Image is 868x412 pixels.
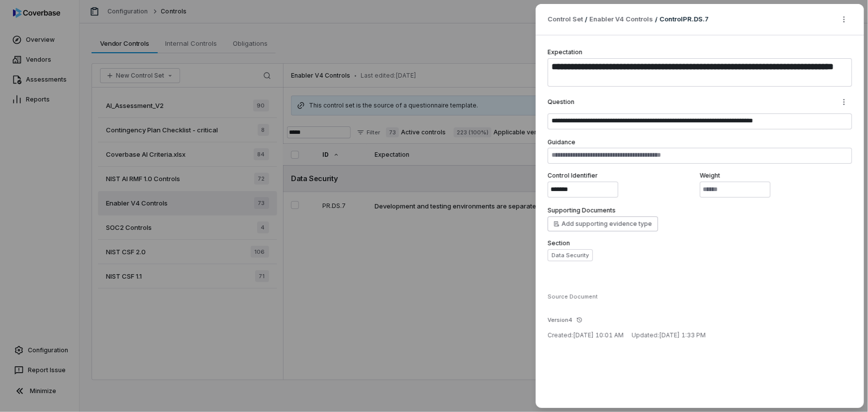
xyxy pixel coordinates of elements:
[655,15,658,24] p: /
[548,172,700,180] label: Control Identifier
[548,331,624,339] span: Created: [DATE] 10:01 AM
[585,15,587,24] p: /
[548,206,616,214] label: Supporting Documents
[545,309,585,330] button: Version4
[548,48,582,56] label: Expectation
[548,239,852,247] label: Section
[589,14,653,24] a: Enabler V4 Controls
[632,331,706,339] span: Updated: [DATE] 1:33 PM
[548,98,575,106] label: Question
[548,216,658,231] button: Add supporting evidence type
[836,95,852,109] button: Question actions
[548,293,852,301] div: Source Document
[660,15,709,23] span: Control PR.DS.7
[548,249,593,261] button: Data Security
[836,12,852,27] button: More actions
[548,138,576,146] label: Guidance
[548,14,583,24] span: Control Set
[700,172,852,180] label: Weight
